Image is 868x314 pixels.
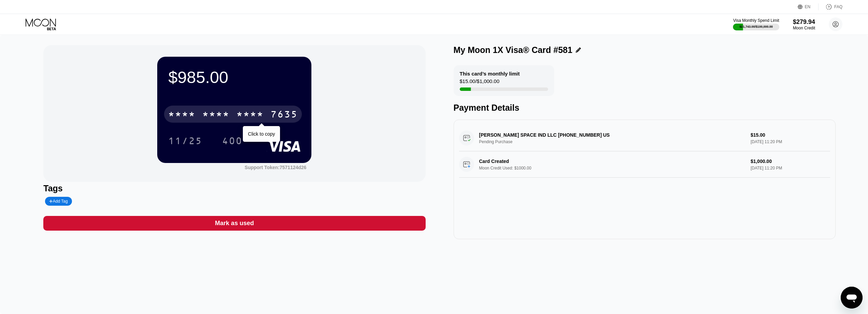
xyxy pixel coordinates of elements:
[45,197,72,206] div: Add Tag
[168,68,300,87] div: $985.00
[215,219,254,227] div: Mark as used
[460,71,520,77] div: This card’s monthly limit
[245,165,306,170] div: Support Token:7571124d26
[222,136,242,147] div: 400
[49,199,68,204] div: Add Tag
[43,183,425,193] div: Tags
[248,131,275,137] div: Click to copy
[793,18,815,30] div: $279.94Moon Credit
[793,18,815,26] div: $279.94
[841,287,863,309] iframe: Кнопка запуска окна обмена сообщениями
[798,3,819,10] div: EN
[245,165,306,170] div: Support Token: 7571124d26
[739,25,773,28] div: $21,743.00 / $100,000.00
[454,45,573,55] div: My Moon 1X Visa® Card #581
[460,78,500,87] div: $15.00 / $1,000.00
[168,136,202,147] div: 11/25
[163,132,207,149] div: 11/25
[733,18,779,30] div: Visa Monthly Spend Limit$21,743.00/$100,000.00
[819,3,842,10] div: FAQ
[43,216,425,231] div: Mark as used
[454,103,836,113] div: Payment Details
[793,26,815,30] div: Moon Credit
[805,4,811,9] div: EN
[217,132,248,149] div: 400
[270,110,298,121] div: 7635
[733,18,779,23] div: Visa Monthly Spend Limit
[834,4,842,9] div: FAQ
